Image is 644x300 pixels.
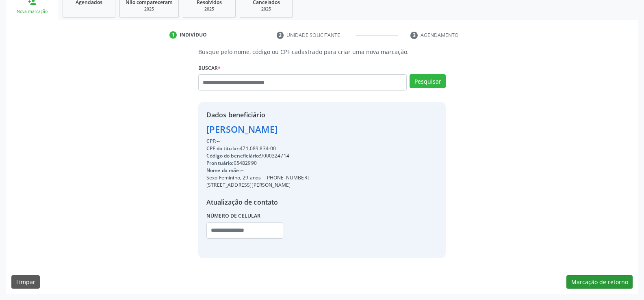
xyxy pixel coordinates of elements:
div: Sexo Feminino, 29 anos - [PHONE_NUMBER] [206,174,309,181]
div: Dados beneficiário [206,110,309,120]
span: CPF: [206,138,217,145]
span: Prontuário: [206,160,234,166]
div: [PERSON_NAME] [206,123,309,136]
div: 471.089.834-00 [206,145,309,152]
div: 05482990 [206,160,309,167]
div: 1 [169,31,177,39]
div: Atualização de contato [206,197,309,207]
p: Busque pelo nome, código ou CPF cadastrado para criar uma nova marcação. [198,47,446,56]
div: 2025 [189,6,230,12]
label: Buscar [198,62,221,74]
span: Código do beneficiário: [206,152,260,159]
button: Pesquisar [410,74,446,88]
div: 2025 [126,6,173,12]
div: -- [206,138,309,145]
span: CPF do titular: [206,145,240,152]
button: Marcação de retorno [566,275,633,289]
div: -- [206,167,309,174]
span: Nome da mãe: [206,167,241,174]
div: Indivíduo [180,31,207,39]
label: Número de celular [206,210,261,222]
div: 9000324714 [206,152,309,160]
div: [STREET_ADDRESS][PERSON_NAME] [206,181,309,189]
div: 2025 [246,6,286,12]
button: Limpar [11,275,40,289]
div: Nova marcação [11,9,53,15]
